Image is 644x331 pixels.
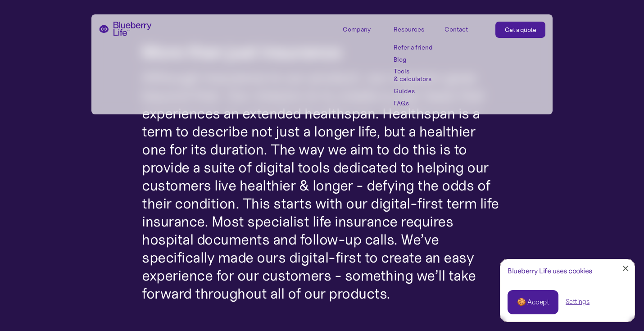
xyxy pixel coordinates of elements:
[99,22,152,36] a: home
[394,22,434,36] div: Resources
[626,268,626,269] div: Close Cookie Popup
[517,297,549,307] div: 🍪 Accept
[394,100,434,107] a: FAQs
[508,290,558,314] a: 🍪 Accept
[394,68,434,83] a: Tools & calculators
[343,26,371,33] div: Company
[142,68,502,303] p: Although insurance is our product, our mission goes beyond that. Our mission is to create a user ...
[508,267,627,275] div: Blueberry Life uses cookies
[394,44,434,51] a: Refer a friend
[394,26,424,33] div: Resources
[444,26,468,33] div: Contact
[566,297,590,307] a: Settings
[394,87,434,95] a: Guides
[505,25,536,34] div: Get a quote
[444,22,485,36] a: Contact
[394,56,434,63] a: Blog
[394,44,434,107] nav: Resources
[617,259,635,277] a: Close Cookie Popup
[343,22,383,36] div: Company
[495,22,546,38] a: Get a quote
